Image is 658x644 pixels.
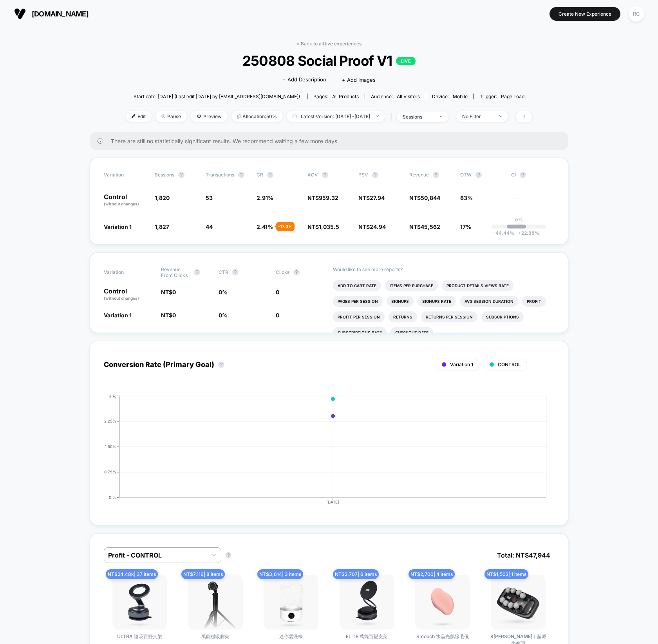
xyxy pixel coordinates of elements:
[450,362,473,367] span: Variation 1
[460,172,503,178] span: OTW
[493,230,514,236] span: -44.44 %
[104,312,132,318] span: Variation 1
[146,52,512,69] span: 250808 Social Proof V1
[332,94,359,99] span: all products
[293,269,300,275] button: ?
[358,172,368,178] span: PSV
[104,223,132,230] span: Variation 1
[231,111,283,122] span: Allocation: 50%
[293,114,297,118] img: calendar
[376,115,379,117] img: end
[333,296,383,307] li: Pages Per Session
[340,575,394,630] img: ELITE 萬能百變支架
[276,222,295,231] div: - 17.3 %
[499,115,502,117] img: end
[385,280,438,291] li: Items Per Purchase
[333,280,381,291] li: Add To Cart Rate
[333,327,387,338] li: Subscriptions Rate
[12,7,91,20] button: [DOMAIN_NAME]
[518,223,520,228] p: |
[409,569,455,579] span: NT$ 2,700 | 4 items
[629,6,644,22] div: RC
[134,94,300,99] span: Start date: [DATE] (Last edit [DATE] by [EMAIL_ADDRESS][DOMAIN_NAME])
[370,223,386,230] span: 24.94
[161,312,176,318] span: NT$
[396,57,416,65] p: LIVE
[409,223,440,230] span: NT$
[206,172,234,178] span: Transactions
[267,172,273,178] button: ?
[440,116,443,117] img: end
[390,327,433,338] li: Checkout Rate
[104,296,139,300] span: (without changes)
[104,266,147,278] span: Variation
[387,296,414,307] li: Signups
[515,217,523,223] p: 0%
[219,312,228,318] span: 0 %
[104,194,147,207] p: Control
[372,172,378,178] button: ?
[218,362,224,368] button: ?
[462,113,493,119] div: No Filter
[172,289,176,295] span: 0
[518,230,521,236] span: +
[626,6,646,22] button: RC
[287,111,385,122] span: Latest Version: [DATE] - [DATE]
[484,569,528,579] span: NT$ 1,502 | 1 items
[96,394,546,511] div: CONVERSION_RATE
[421,194,440,201] span: 50,844
[161,266,190,278] span: Revenue From Clicks
[313,94,359,99] div: Pages:
[172,312,176,318] span: 0
[493,547,554,563] span: Total: NT$ 47,944
[475,172,482,178] button: ?
[453,94,468,99] span: mobile
[178,172,184,178] button: ?
[232,269,239,275] button: ?
[358,223,386,230] span: NT$
[104,288,153,301] p: Control
[264,575,318,630] img: 迷你雲洗機
[238,172,244,178] button: ?
[514,230,539,236] span: 22.88 %
[155,223,169,230] span: 1,827
[397,94,420,99] span: All Visitors
[296,41,362,47] a: < Back to all live experiences
[358,194,385,201] span: NT$
[237,114,240,119] img: rebalance
[111,138,553,144] span: There are still no statistically significant results. We recommend waiting a few more days
[257,569,303,579] span: NT$ 3,614 | 3 items
[327,500,340,504] tspan: [DATE]
[126,111,152,122] span: Edit
[319,194,338,201] span: 959.32
[161,114,165,118] img: end
[460,194,473,201] span: 83%
[307,223,339,230] span: NT$
[442,280,513,291] li: Product Details Views Rate
[219,289,228,295] span: 0 %
[319,223,339,230] span: 1,035.5
[155,172,174,178] span: Sessions
[333,311,385,322] li: Profit Per Session
[191,111,228,122] span: Preview
[276,269,289,275] span: Clicks
[257,223,273,230] span: 2.41 %
[460,223,471,230] span: 17%
[206,194,213,201] span: 53
[409,194,440,201] span: NT$
[225,552,231,558] button: ?
[257,194,273,201] span: 2.91 %
[104,172,147,178] span: Variation
[188,575,243,630] img: 萬能磁吸腳架
[460,296,518,307] li: Avg Session Duration
[415,575,470,630] img: Smooch 水晶光肌除毛儀
[257,172,263,178] span: CR
[322,172,328,178] button: ?
[132,114,136,118] img: edit
[370,194,385,201] span: 27.94
[14,8,26,20] img: Visually logo
[421,223,440,230] span: 45,562
[161,289,176,295] span: NT$
[491,575,546,630] img: 8倍舒爽｜超派小拳頭
[403,114,434,120] div: sessions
